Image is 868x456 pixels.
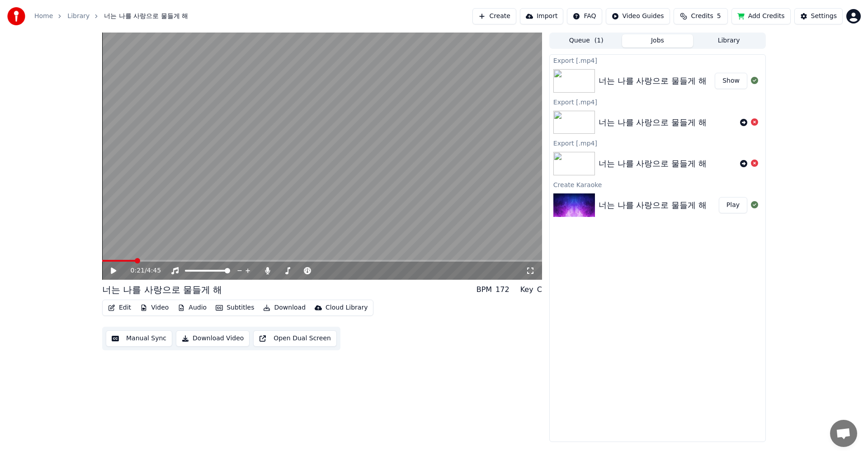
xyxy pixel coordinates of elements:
[606,8,670,24] button: Video Guides
[472,8,516,24] button: Create
[599,199,707,212] div: 너는 나를 사랑으로 물들게 해
[830,420,857,447] a: 채팅 열기
[325,303,368,312] div: Cloud Library
[599,116,707,129] div: 너는 나를 사랑으로 물들게 해
[594,36,604,45] span: ( 1 )
[495,284,509,295] div: 172
[599,157,707,170] div: 너는 나를 사랑으로 물들게 해
[674,8,728,24] button: Credits5
[550,179,765,190] div: Create Karaoke
[137,301,172,314] button: Video
[104,301,135,314] button: Edit
[7,7,25,25] img: youka
[691,12,713,21] span: Credits
[622,34,693,47] button: Jobs
[106,330,172,347] button: Manual Sync
[715,73,747,89] button: Show
[794,8,843,24] button: Settings
[567,8,602,24] button: FAQ
[550,55,765,66] div: Export [.mp4]
[550,96,765,107] div: Export [.mp4]
[476,284,492,295] div: BPM
[34,12,188,21] nav: breadcrumb
[174,301,210,314] button: Audio
[731,8,791,24] button: Add Credits
[550,137,765,148] div: Export [.mp4]
[520,284,533,295] div: Key
[717,12,721,21] span: 5
[520,8,563,24] button: Import
[131,266,145,275] span: 0:21
[102,283,222,296] div: 너는 나를 사랑으로 물들게 해
[259,301,309,314] button: Download
[131,266,152,275] div: /
[551,34,622,47] button: Queue
[67,12,90,21] a: Library
[537,284,542,295] div: C
[34,12,53,21] a: Home
[693,34,764,47] button: Library
[599,75,707,87] div: 너는 나를 사랑으로 물들게 해
[147,266,161,275] span: 4:45
[253,330,337,347] button: Open Dual Screen
[104,12,188,21] span: 너는 나를 사랑으로 물들게 해
[811,12,837,21] div: Settings
[719,197,747,213] button: Play
[176,330,250,347] button: Download Video
[212,301,258,314] button: Subtitles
